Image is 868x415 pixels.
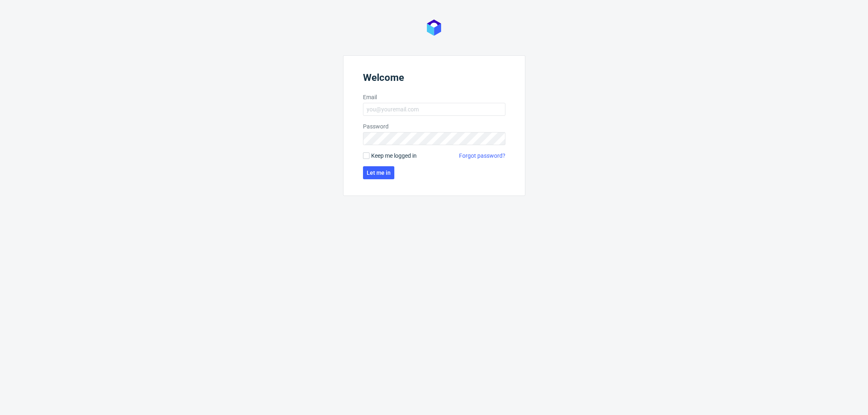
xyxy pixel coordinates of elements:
[363,93,505,101] label: Email
[363,103,505,116] input: you@youremail.com
[363,72,505,87] header: Welcome
[363,166,394,179] button: Let me in
[367,170,391,176] span: Let me in
[363,122,505,130] label: Password
[371,152,417,160] span: Keep me logged in
[459,152,505,160] a: Forgot password?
